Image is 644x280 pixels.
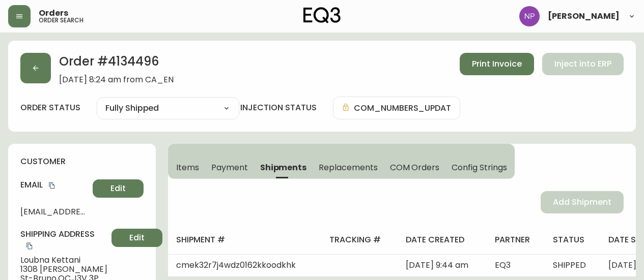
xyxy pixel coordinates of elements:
button: Print Invoice [460,53,534,75]
span: Print Invoice [472,58,522,70]
h2: Order # 4134496 [59,53,174,75]
h4: tracking # [329,234,389,245]
label: order status [20,102,80,113]
span: EQ3 [495,259,511,271]
button: copy [24,241,35,251]
span: [EMAIL_ADDRESS][DOMAIN_NAME] [20,207,89,216]
span: Shipments [260,162,307,173]
span: Payment [211,162,248,173]
span: Config Strings [452,162,507,173]
span: Edit [129,232,145,243]
span: Edit [110,183,126,194]
h4: Email [20,179,89,191]
span: SHIPPED [553,259,586,271]
span: 1308 [PERSON_NAME] [20,265,107,274]
h4: customer [20,156,144,167]
h4: date created [406,234,479,245]
h4: partner [495,234,537,245]
span: Items [176,162,199,173]
span: Orders [39,9,68,17]
span: cmek32r7j4wdz0162kkoodkhk [176,259,296,271]
span: Loubna Kettani [20,256,107,265]
img: logo [303,7,341,23]
span: [PERSON_NAME] [548,12,620,20]
img: 50f1e64a3f95c89b5c5247455825f96f [519,6,540,26]
span: Replacements [319,162,377,173]
h5: order search [39,17,83,23]
h4: injection status [240,102,317,113]
button: copy [47,180,57,191]
h4: shipment # [176,234,313,245]
h4: Shipping Address [20,229,107,252]
button: Edit [111,229,162,247]
span: [DATE] 8:24 am from CA_EN [59,75,174,84]
span: [DATE] 9:44 am [406,259,468,271]
h4: status [553,234,592,245]
button: Edit [93,179,144,198]
span: COM Orders [390,162,440,173]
